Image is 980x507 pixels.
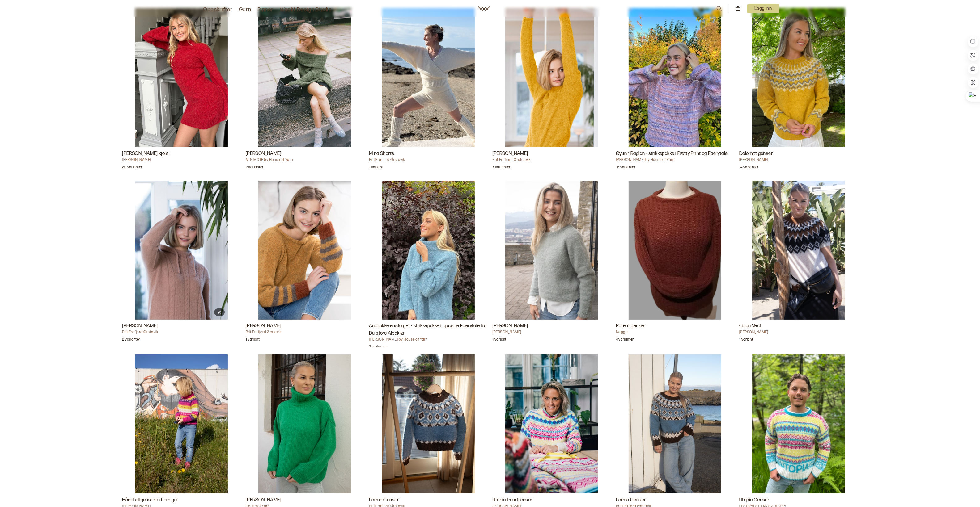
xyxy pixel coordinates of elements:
[369,150,487,157] h3: Mina Shorts
[257,6,274,14] a: Pinner
[493,181,611,347] a: Elben Genser
[739,181,858,347] a: Cilian Vest
[122,337,140,343] p: 2 varianter
[135,8,228,147] img: Ane Kydland ThomassenRubina kjole
[122,497,241,504] h3: Håndballgenseren barn gul
[122,150,241,157] h3: [PERSON_NAME] kjole
[616,497,734,504] h3: Forma Genser
[135,354,228,493] img: Ane Kydland ThomassenHåndballgenseren barn gul
[505,181,598,320] img: Mari Kalberg SkjævelandElben Genser
[258,354,351,493] img: House of YarnMelina Genser
[369,8,487,173] a: Mina Shorts
[493,150,611,157] h3: [PERSON_NAME]
[493,322,611,330] h3: [PERSON_NAME]
[369,497,487,504] h3: Forma Genser
[616,157,734,162] h4: [PERSON_NAME] by House of Yarn
[739,150,858,157] h3: Dolomitt genser
[122,165,142,171] p: 20 varianter
[478,6,490,11] a: Woolit
[369,322,487,337] h3: Aud jakke ensfarget - strikkepakke i Upcycle Faerytale fra Du store Alpakka
[616,8,734,173] a: Øyunn Raglan - strikkepakke i Pretty Print og Faerytale
[246,181,364,347] a: Gine Chunky Genser
[203,6,233,14] a: Oppskrifter
[246,322,364,330] h3: [PERSON_NAME]
[246,330,364,335] h4: Brit Frafjord Ørstavik
[747,4,779,13] button: User dropdown
[369,165,383,171] p: 1 variant
[739,322,858,330] h3: Cilian Vest
[493,337,507,343] p: 1 variant
[493,157,611,162] h4: Brit Frafjord Ørstadvik
[239,6,251,14] a: Garn
[629,354,721,493] img: Brit Frafjord ØrstavikForma Genser
[739,157,858,162] h4: [PERSON_NAME]
[629,181,721,320] img: NaggaPatent genser
[246,337,260,343] p: 1 variant
[629,8,721,147] img: Øyunn Krogh by House of YarnØyunn Raglan - strikkepakke i Pretty Print og Faerytale
[382,354,475,493] img: Brit Frafjord ØrstavikForma Genser
[369,157,487,162] h4: Brit Frafjord Ørstavik
[246,8,364,173] a: Ophelia genser
[616,181,734,347] a: Patent genser
[122,322,241,330] h3: [PERSON_NAME]
[122,330,241,335] h4: Brit Frafjord Ørstavik
[505,8,598,147] img: Brit Frafjord ØrstadvikRagne Chunky Genser
[739,8,858,173] a: Dolomitt genser
[280,6,332,14] a: Woolit Design Studio
[246,150,364,157] h3: [PERSON_NAME]
[382,8,475,147] img: Brit Frafjord ØrstavikMina Shorts
[258,181,351,320] img: Brit Frafjord ØrstavikGine Chunky Genser
[752,354,845,493] img: FESTIVALSTRIKK by UTOPIAUtopia Genser
[739,497,858,504] h3: Utopia Genser
[616,337,634,343] p: 4 varianter
[122,157,241,162] h4: [PERSON_NAME]
[246,497,364,504] h3: [PERSON_NAME]
[493,330,611,335] h4: [PERSON_NAME]
[616,150,734,157] h3: Øyunn Raglan - strikkepakke i Pretty Print og Faerytale
[493,8,611,173] a: Ragne Chunky Genser
[752,181,845,320] img: Ane Kydland ThomassenCilian Vest
[369,345,387,351] p: 3 varianter
[616,322,734,330] h3: Patent genser
[739,337,753,343] p: 1 variant
[369,337,487,342] h4: [PERSON_NAME] by House of Yarn
[752,8,845,147] img: Trine Lise HøysethDolomitt genser
[246,157,364,162] h4: MIN MOTE by House of Yarn
[505,354,598,493] img: Mari Kalberg SkjævelandUtopia trendgenser
[493,497,611,504] h3: Utopia trendgenser
[616,165,635,171] p: 16 varianter
[382,181,475,320] img: Øyunn Krogh by House of YarnAud jakke ensfarget - strikkepakke i Upcycle Faerytale fra Du store A...
[369,181,487,347] a: Aud jakke ensfarget - strikkepakke i Upcycle Faerytale fra Du store Alpakka
[135,181,228,320] img: Brit Frafjord ØrstavikYlva Hettegenser
[739,330,858,335] h4: [PERSON_NAME]
[493,165,511,171] p: 7 varianter
[246,165,264,171] p: 2 varianter
[122,181,241,347] a: Ylva Hettegenser
[739,165,758,171] p: 14 varianter
[747,4,779,13] p: Logg inn
[258,8,351,147] img: MIN MOTE by House of YarnOphelia genser
[616,330,734,335] h4: Nagga
[122,8,241,173] a: Rubina kjole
